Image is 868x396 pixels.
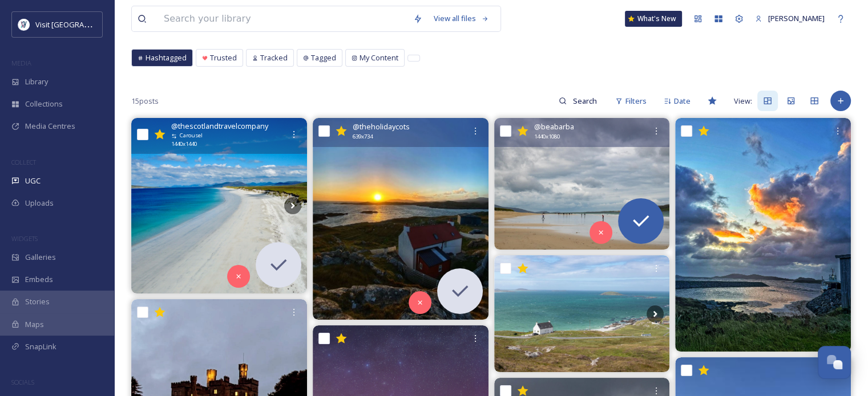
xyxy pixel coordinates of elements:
span: [PERSON_NAME] [768,13,825,23]
span: MEDIA [11,59,31,67]
span: Library [25,76,48,87]
span: Tracked [260,52,288,63]
span: View: [734,96,752,107]
a: [PERSON_NAME] [749,7,830,30]
span: Filters [625,96,647,107]
img: #isleofharris #mull #scotland #ilovescotland #igersscotland #visitscotland #meanwhileinscotland #... [494,118,670,250]
span: Maps [25,319,44,330]
span: Stories [25,296,50,307]
span: My Content [360,52,398,63]
span: SnapLink [25,341,56,352]
img: 🌊 Cluer Cottage – Isle of Harris Hideaway 🌊 Cluer Cottage on the Isle of Harris offers wonderful ... [313,118,488,320]
span: 639 x 734 [353,133,373,141]
span: @ theholidaycots [353,121,410,132]
span: Collections [25,99,63,109]
span: 15 posts [131,96,159,107]
span: Media Centres [25,121,75,132]
a: What's New [625,11,682,27]
span: Trusted [210,52,237,63]
img: Outer Hebri-breeze 🌬️ Another 5 islands ticked off the bucket list (would’ve been 6 if it wasn’t ... [494,255,670,372]
span: Embeds [25,274,53,285]
span: Uploads [25,198,54,209]
span: Visit [GEOGRAPHIC_DATA] [35,19,124,30]
span: @ thescotlandtravelcompany [171,121,268,132]
a: View all files [428,7,495,30]
input: Search your library [158,6,407,31]
img: Untitled%20design%20%2897%29.png [18,19,30,30]
span: WIDGETS [11,234,38,243]
span: Date [674,96,691,107]
span: SOCIALS [11,378,34,386]
span: Hashtagged [146,52,187,63]
span: Galleries [25,252,56,263]
img: Scotland or the Caribbean?? Yes sometimes we don’t have the weather but wow, when we do… this is ... [131,118,307,293]
button: Open Chat [818,346,851,379]
input: Search [567,89,604,112]
img: Waiting for our ferry as the sun rises in the Hebrides #hebrideanway #hebrides #hebridean #hikesc... [675,118,851,352]
span: 1440 x 1080 [534,133,560,141]
span: UGC [25,175,41,186]
span: Tagged [311,52,336,63]
span: 1440 x 1440 [171,140,197,148]
span: @ beabarba [534,121,574,132]
span: Carousel [180,132,203,140]
span: COLLECT [11,158,36,166]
